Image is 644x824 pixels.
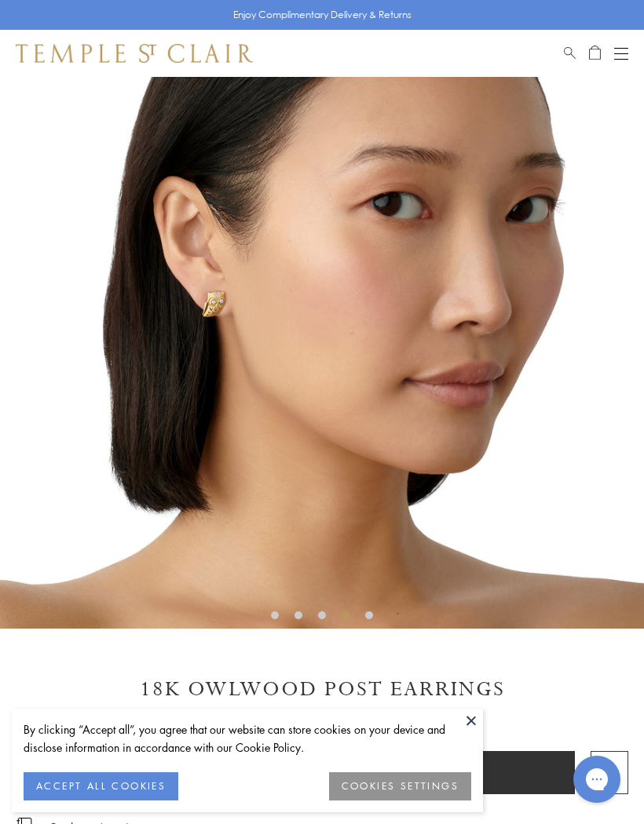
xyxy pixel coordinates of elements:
[564,44,576,63] a: Search
[24,772,178,800] button: ACCEPT ALL COOKIES
[614,44,628,63] button: Open navigation
[329,772,471,800] button: COOKIES SETTINGS
[233,7,412,23] p: Enjoy Complimentary Delivery & Returns
[24,720,471,757] div: By clicking “Accept all”, you agree that our website can store cookies on your device and disclos...
[565,750,628,808] iframe: Gorgias live chat messenger
[16,676,628,703] h1: 18K Owlwood Post Earrings
[16,44,253,63] img: Temple St. Clair
[589,44,601,63] a: Open Shopping Bag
